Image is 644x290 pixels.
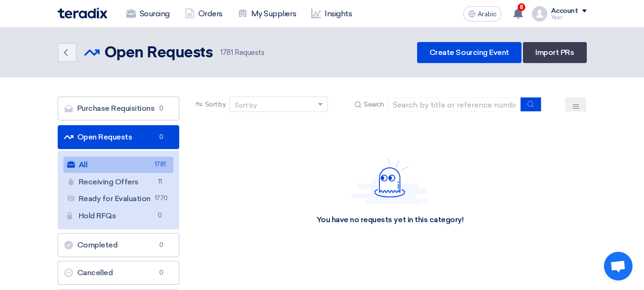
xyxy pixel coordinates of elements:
[77,104,155,113] font: Purchase Requisitions
[79,194,151,203] font: Ready for Evaluation
[325,9,352,18] font: Insights
[532,6,547,21] img: profile_test.png
[58,233,179,257] a: Completed0
[159,105,164,112] font: 0
[463,6,501,21] button: Arabic
[364,100,384,108] font: Search
[159,241,164,248] font: 0
[58,125,179,149] a: Open Requests0
[220,48,233,57] font: 1781
[177,3,230,24] a: Orders
[317,215,464,224] font: You have no requests yet in this category!
[478,10,497,18] font: Arabic
[551,7,578,15] font: Account
[388,97,521,112] input: Search by title or reference number
[304,3,359,24] a: Insights
[158,178,162,185] font: 11
[535,48,574,57] font: Import PRs
[159,269,164,276] font: 0
[158,212,162,219] font: 0
[198,9,223,18] font: Orders
[154,194,168,202] font: 1770
[79,211,116,220] font: Hold RFQs
[79,160,88,169] font: All
[251,9,296,18] font: My Suppliers
[230,3,304,24] a: My Suppliers
[154,161,166,168] font: 1781
[79,177,139,186] font: Receiving Offers
[604,252,633,280] div: Open chat
[520,4,523,11] font: 8
[429,48,509,57] font: Create Sourcing Event
[77,132,133,141] font: Open Requests
[235,48,264,57] font: Requests
[523,42,586,63] a: Import PRs
[551,14,562,21] font: Yasir
[104,45,213,61] font: Open Requests
[77,240,118,249] font: Completed
[352,157,428,204] img: Hello
[58,261,179,285] a: Cancelled0
[77,268,113,277] font: Cancelled
[119,3,177,24] a: Sourcing
[159,133,164,140] font: 0
[205,100,226,108] font: Sort by
[235,101,257,109] font: Sort by
[140,9,170,18] font: Sourcing
[58,97,179,120] a: Purchase Requisitions0
[58,8,107,19] img: Teradix logo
